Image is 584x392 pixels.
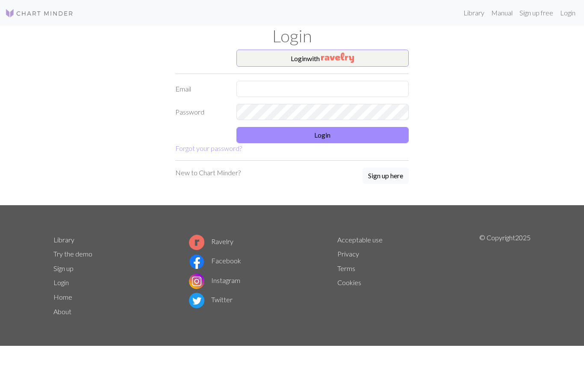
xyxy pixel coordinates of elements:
[321,53,354,63] img: Ravelry
[53,278,69,286] a: Login
[53,307,71,315] a: About
[53,293,72,301] a: Home
[53,264,74,272] a: Sign up
[189,256,241,265] a: Facebook
[189,254,204,269] img: Facebook logo
[189,237,233,245] a: Ravelry
[189,274,204,289] img: Instagram logo
[53,236,74,244] a: Library
[5,8,74,18] img: Logo
[337,264,355,272] a: Terms
[337,250,359,258] a: Privacy
[236,127,409,143] button: Login
[516,4,557,21] a: Sign up free
[189,235,204,250] img: Ravelry logo
[189,293,204,308] img: Twitter logo
[337,278,361,286] a: Cookies
[170,81,231,97] label: Email
[53,250,92,258] a: Try the demo
[189,276,240,284] a: Instagram
[479,233,531,319] p: © Copyright 2025
[189,295,233,304] a: Twitter
[236,50,409,67] button: Loginwith
[460,4,488,21] a: Library
[175,168,241,178] p: New to Chart Minder?
[170,104,231,120] label: Password
[48,26,536,46] h1: Login
[175,144,242,152] a: Forgot your password?
[363,168,409,184] button: Sign up here
[363,168,409,185] a: Sign up here
[488,4,516,21] a: Manual
[557,4,579,21] a: Login
[337,236,383,244] a: Acceptable use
